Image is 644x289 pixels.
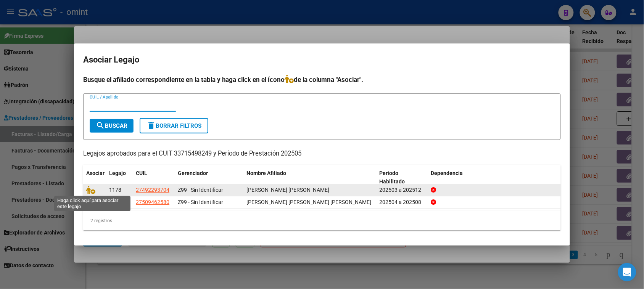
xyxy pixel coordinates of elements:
span: Nombre Afiliado [246,170,286,176]
span: 27492293704 [136,187,169,193]
datatable-header-cell: Dependencia [428,165,561,190]
span: Dependencia [431,170,463,176]
datatable-header-cell: Legajo [106,165,133,190]
button: Buscar [90,119,134,133]
p: Legajos aprobados para el CUIT 33715498249 y Período de Prestación 202505 [83,149,561,159]
datatable-header-cell: Gerenciador [175,165,243,190]
h2: Asociar Legajo [83,53,561,67]
span: SALAZAR GIANCOLA ORNELLA VALENTINA [246,187,329,193]
span: Borrar Filtros [147,122,201,129]
datatable-header-cell: Asociar [83,165,106,190]
datatable-header-cell: Nombre Afiliado [243,165,377,190]
span: Asociar [86,170,105,176]
div: 202504 a 202508 [380,198,425,207]
div: Open Intercom Messenger [618,263,636,281]
span: Legajo [109,170,126,176]
span: 27509462580 [136,199,169,205]
span: 1058 [109,199,121,205]
datatable-header-cell: CUIL [133,165,175,190]
span: Periodo Habilitado [380,170,405,185]
datatable-header-cell: Periodo Habilitado [377,165,428,190]
span: Gerenciador [178,170,208,176]
span: Z99 - Sin Identificar [178,187,223,193]
mat-icon: delete [147,121,156,130]
div: 202503 a 202512 [380,186,425,194]
span: SALAZAR GIANCOLA CLARISA VICTORIA [246,199,371,205]
span: Z99 - Sin Identificar [178,199,223,205]
span: 1178 [109,187,121,193]
span: Buscar [96,122,127,129]
span: CUIL [136,170,147,176]
h4: Busque el afiliado correspondiente en la tabla y haga click en el ícono de la columna "Asociar". [83,75,561,85]
div: 2 registros [83,211,561,230]
mat-icon: search [96,121,105,130]
button: Borrar Filtros [140,118,208,133]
